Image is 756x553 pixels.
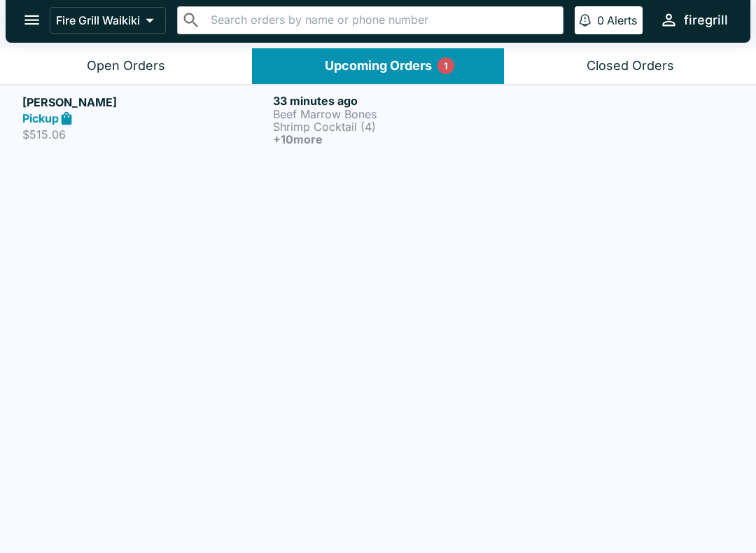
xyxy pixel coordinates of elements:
button: open drawer [14,2,50,38]
button: firegrill [654,5,734,35]
p: Fire Grill Waikiki [56,13,140,27]
p: Shrimp Cocktail (4) [273,120,518,133]
h6: + 10 more [273,133,518,146]
p: 0 [597,13,604,27]
div: Open Orders [87,58,165,74]
div: firegrill [684,12,728,29]
p: Beef Marrow Bones [273,108,518,120]
div: Upcoming Orders [325,58,432,74]
button: Fire Grill Waikiki [50,7,166,34]
p: Alerts [607,13,637,27]
p: $515.06 [22,127,267,141]
h6: 33 minutes ago [273,94,518,108]
div: Closed Orders [587,58,674,74]
p: 1 [444,59,448,73]
h5: [PERSON_NAME] [22,94,267,111]
strong: Pickup [22,111,59,125]
input: Search orders by name or phone number [206,10,557,30]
